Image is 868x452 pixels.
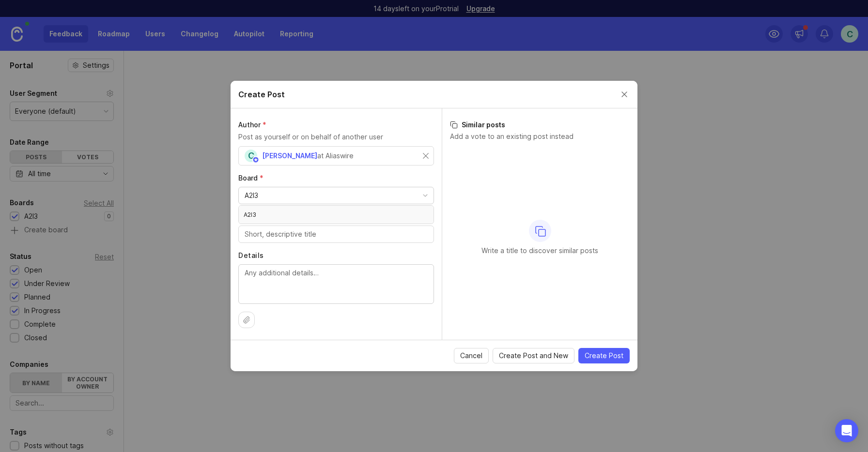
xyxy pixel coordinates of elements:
input: Short, descriptive title [245,229,428,240]
div: A2I3 [239,206,434,224]
button: Create Post [578,348,630,363]
button: Create Post and New [493,348,574,363]
span: Create Post and New [499,351,568,361]
div: A2I3 [245,190,258,201]
p: Add a vote to an existing post instead [450,132,630,141]
button: Close create post modal [619,89,630,100]
h3: Similar posts [450,120,630,130]
div: Open Intercom Messenger [835,419,858,442]
p: Write a title to discover similar posts [481,246,598,256]
img: member badge [252,156,260,164]
div: C [245,150,257,162]
p: Post as yourself or on behalf of another user [238,132,434,142]
label: Details [238,251,434,260]
h2: Create Post [238,89,285,100]
span: Cancel [460,351,482,361]
span: [PERSON_NAME] [262,151,317,160]
button: Cancel [454,348,489,363]
span: Author (required) [238,121,266,129]
span: Board (required) [238,174,263,182]
span: Create Post [585,351,623,361]
div: at Aliaswire [317,151,354,161]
